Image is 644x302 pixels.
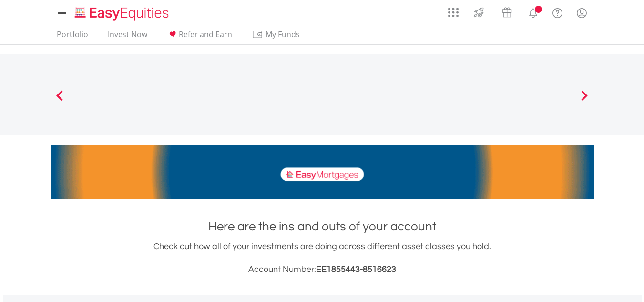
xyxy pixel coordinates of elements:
a: Refer and Earn [163,30,236,44]
span: EE1855443-8516623 [316,265,396,274]
span: Refer and Earn [179,29,232,40]
img: EasyEquities_Logo.png [73,6,173,21]
h1: Here are the ins and outs of your account [51,218,594,235]
img: vouchers-v2.svg [499,5,515,20]
a: Home page [71,2,173,21]
a: AppsGrid [442,2,465,18]
img: EasyMortage Promotion Banner [51,145,594,199]
a: My Profile [570,2,594,23]
a: Invest Now [104,30,151,44]
img: thrive-v2.svg [471,5,487,20]
a: Vouchers [493,2,521,20]
div: Check out how all of your investments are doing across different asset classes you hold. [51,240,594,276]
a: Portfolio [53,30,92,44]
a: Notifications [521,2,545,21]
span: My Funds [252,28,314,41]
a: FAQ's and Support [545,2,570,21]
h3: Account Number: [51,263,594,276]
img: grid-menu-icon.svg [448,7,459,18]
